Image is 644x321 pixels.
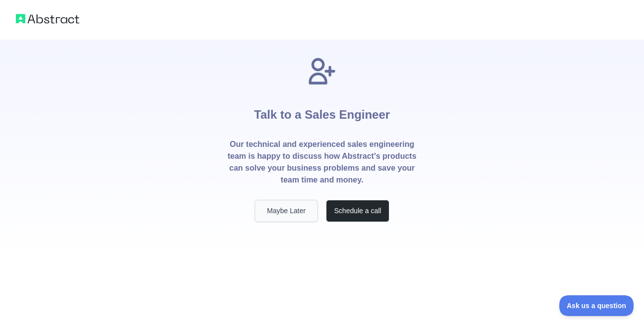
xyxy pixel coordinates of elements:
button: Schedule a call [326,200,389,222]
h1: Talk to a Sales Engineer [254,87,390,138]
button: Maybe Later [255,200,318,222]
img: Abstract logo [16,12,79,26]
p: Our technical and experienced sales engineering team is happy to discuss how Abstract's products ... [227,138,417,186]
iframe: Toggle Customer Support [559,295,634,316]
